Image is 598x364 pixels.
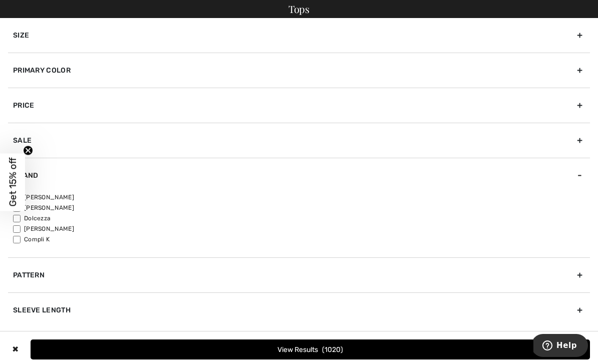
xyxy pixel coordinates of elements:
div: Pattern [8,257,590,292]
input: [PERSON_NAME] [13,225,21,233]
input: Dolcezza [13,215,21,222]
div: Brand [8,158,590,193]
div: Primary Color [8,53,590,88]
div: Sleeve length [8,292,590,327]
label: [PERSON_NAME] [13,193,590,202]
span: Get 15% off [7,158,19,207]
label: [PERSON_NAME] [13,224,590,233]
div: Price [8,88,590,123]
input: Compli K [13,236,21,243]
button: View Results1020 [31,339,590,359]
span: 1020 [322,345,343,354]
div: Sale [8,123,590,158]
iframe: Opens a widget where you can find more information [533,334,588,359]
label: Dolcezza [13,214,590,223]
div: Size [8,18,590,53]
button: Close teaser [23,145,33,155]
div: ✖ [8,339,23,359]
label: Compli K [13,235,590,244]
label: [PERSON_NAME] [13,203,590,212]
